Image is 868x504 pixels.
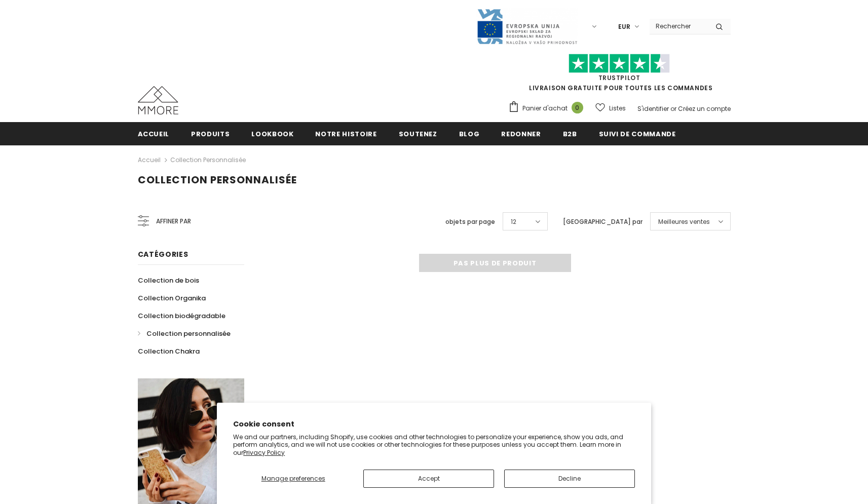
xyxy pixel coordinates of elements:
a: Listes [595,99,626,117]
span: or [670,104,676,113]
span: Collection de bois [138,276,199,285]
a: soutenez [399,122,437,145]
span: Collection personnalisée [138,173,297,187]
span: Collection Chakra [138,346,200,356]
span: Collection biodégradable [138,311,225,321]
a: Collection personnalisée [170,156,246,164]
button: Decline [504,470,635,488]
span: Collection Organika [138,293,206,303]
a: TrustPilot [598,73,640,82]
span: Affiner par [156,216,191,227]
a: Accueil [138,122,170,145]
label: [GEOGRAPHIC_DATA] par [563,217,643,227]
a: Produits [191,122,230,145]
span: Redonner [501,129,541,139]
a: Panier d'achat 0 [508,101,588,116]
span: Panier d'achat [522,103,568,113]
a: Redonner [501,122,541,145]
span: Collection personnalisée [146,329,231,338]
span: soutenez [399,129,437,139]
a: Notre histoire [315,122,376,145]
span: EUR [618,22,630,32]
a: Collection personnalisée [138,325,231,342]
a: Accueil [138,154,161,166]
span: Listes [609,103,626,113]
span: LIVRAISON GRATUITE POUR TOUTES LES COMMANDES [508,58,731,92]
span: Notre histoire [315,129,376,139]
span: Manage preferences [261,474,325,483]
img: Javni Razpis [476,8,578,45]
img: Cas MMORE [138,86,178,114]
span: Lookbook [251,129,293,139]
a: Privacy Policy [243,448,285,457]
a: Javni Razpis [476,22,578,30]
button: Accept [363,470,494,488]
input: Search Site [650,19,708,33]
a: Collection de bois [138,272,199,289]
h2: Cookie consent [233,419,635,430]
a: Collection biodégradable [138,307,225,325]
span: 0 [572,102,583,113]
a: Collection Chakra [138,342,200,360]
span: Suivi de commande [599,129,676,139]
a: Créez un compte [678,104,731,113]
span: Blog [459,129,480,139]
a: B2B [563,122,577,145]
img: Faites confiance aux étoiles pilotes [569,54,670,73]
button: Manage preferences [233,470,353,488]
span: 12 [511,217,516,227]
a: Collection Organika [138,289,206,307]
a: Blog [459,122,480,145]
label: objets par page [445,217,495,227]
span: Meilleures ventes [658,217,710,227]
span: B2B [563,129,577,139]
span: Produits [191,129,230,139]
p: We and our partners, including Shopify, use cookies and other technologies to personalize your ex... [233,433,635,457]
span: Catégories [138,249,188,259]
a: Lookbook [251,122,293,145]
a: S'identifier [637,104,669,113]
span: Accueil [138,129,170,139]
a: Suivi de commande [599,122,676,145]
